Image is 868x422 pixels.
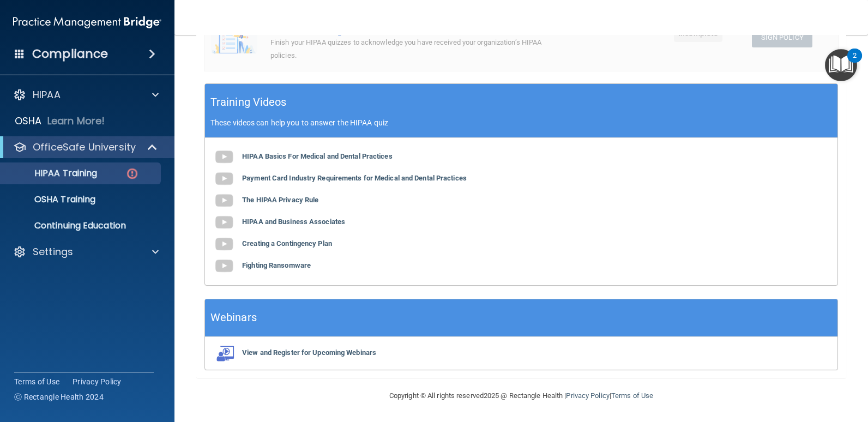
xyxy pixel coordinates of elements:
[7,168,97,179] p: HIPAA Training
[13,141,158,154] a: OfficeSafe University
[13,11,161,33] img: PMB logo
[32,46,108,62] h4: Compliance
[14,376,59,387] a: Terms of Use
[213,146,235,168] img: gray_youtube_icon.38fcd6cc.png
[752,27,812,47] button: Sign Policy
[15,114,42,128] p: OSHA
[242,348,376,357] b: View and Register for Upcoming Webinars
[242,218,345,226] b: HIPAA and Business Associates
[825,49,857,81] button: Open Resource Center, 2 new notifications
[270,36,553,62] div: Finish your HIPAA quizzes to acknowledge you have received your organization’s HIPAA policies.
[213,190,235,212] img: gray_youtube_icon.38fcd6cc.png
[210,93,287,112] h5: Training Videos
[566,391,609,400] a: Privacy Policy
[213,233,235,255] img: gray_youtube_icon.38fcd6cc.png
[242,261,311,269] b: Fighting Ransomware
[213,168,235,190] img: gray_youtube_icon.38fcd6cc.png
[242,152,393,160] b: HIPAA Basics For Medical and Dental Practices
[125,167,139,180] img: danger-circle.6113f641.png
[73,376,122,387] a: Privacy Policy
[242,196,318,204] b: The HIPAA Privacy Rule
[213,212,235,233] img: gray_youtube_icon.38fcd6cc.png
[242,174,467,182] b: Payment Card Industry Requirements for Medical and Dental Practices
[7,220,156,231] p: Continuing Education
[242,239,332,248] b: Creating a Contingency Plan
[210,118,832,127] p: These videos can help you to answer the HIPAA quiz
[33,245,73,258] p: Settings
[13,245,159,258] a: Settings
[7,194,95,205] p: OSHA Training
[853,56,857,70] div: 2
[47,114,105,128] p: Learn More!
[213,255,235,277] img: gray_youtube_icon.38fcd6cc.png
[33,88,61,101] p: HIPAA
[611,391,653,400] a: Terms of Use
[679,345,855,388] iframe: Drift Widget Chat Controller
[14,391,104,402] span: Ⓒ Rectangle Health 2024
[13,88,159,101] a: HIPAA
[322,378,720,413] div: Copyright © All rights reserved 2025 @ Rectangle Health | |
[213,345,235,361] img: webinarIcon.c7ebbf15.png
[33,141,136,154] p: OfficeSafe University
[210,308,257,327] h5: Webinars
